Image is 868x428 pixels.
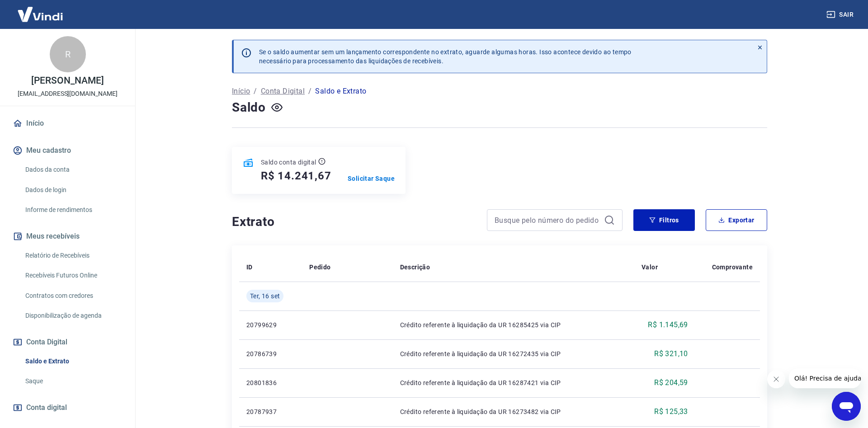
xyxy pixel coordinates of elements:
[11,226,124,246] button: Meus recebíveis
[232,213,476,231] h4: Extrato
[654,348,688,359] p: R$ 321,10
[5,6,76,14] span: Olá! Precisa de ajuda?
[22,352,124,371] a: Saldo e Extrato
[22,266,124,285] a: Recebíveis Futuros Online
[315,86,366,97] p: Saldo e Extrato
[246,349,295,358] p: 20786739
[261,86,305,97] a: Conta Digital
[832,392,861,421] iframe: Botão para abrir a janela de mensagens
[22,306,124,325] a: Disponibilização de agenda
[348,174,395,183] a: Solicitar Saque
[31,76,104,85] p: [PERSON_NAME]
[767,370,785,388] iframe: Fechar mensagem
[22,287,124,305] a: Contratos com credores
[642,263,658,272] p: Valor
[261,169,331,183] h5: R$ 14.241,67
[633,209,695,231] button: Filtros
[26,401,67,414] span: Conta digital
[11,332,124,352] button: Conta Digital
[261,158,316,167] p: Saldo conta digital
[654,406,688,417] p: R$ 125,33
[259,47,632,66] p: Se o saldo aumentar sem um lançamento correspondente no extrato, aguarde algumas horas. Isso acon...
[246,263,253,272] p: ID
[22,181,124,199] a: Dados de login
[654,377,688,388] p: R$ 204,59
[22,201,124,219] a: Informe de rendimentos
[232,99,266,117] h4: Saldo
[232,86,250,97] a: Início
[246,320,295,329] p: 20799629
[400,263,430,272] p: Descrição
[50,36,86,72] div: R
[22,372,124,390] a: Saque
[246,378,295,387] p: 20801836
[400,349,627,358] p: Crédito referente à liquidação da UR 16272435 via CIP
[308,86,311,97] p: /
[11,398,124,418] a: Conta digital
[309,263,330,272] p: Pedido
[789,368,861,388] iframe: Mensagem da empresa
[400,407,627,416] p: Crédito referente à liquidação da UR 16273482 via CIP
[400,378,627,387] p: Crédito referente à liquidação da UR 16287421 via CIP
[712,263,753,272] p: Comprovante
[22,160,124,179] a: Dados da conta
[495,213,600,227] input: Busque pelo número do pedido
[11,141,124,160] button: Meu cadastro
[22,246,124,265] a: Relatório de Recebíveis
[706,209,767,231] button: Exportar
[250,292,280,301] span: Ter, 16 set
[400,320,627,329] p: Crédito referente à liquidação da UR 16285425 via CIP
[254,86,257,97] p: /
[18,89,118,99] p: [EMAIL_ADDRESS][DOMAIN_NAME]
[825,6,857,23] button: Sair
[11,0,70,28] img: Vindi
[11,113,124,133] a: Início
[246,407,295,416] p: 20787937
[648,320,688,330] p: R$ 1.145,69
